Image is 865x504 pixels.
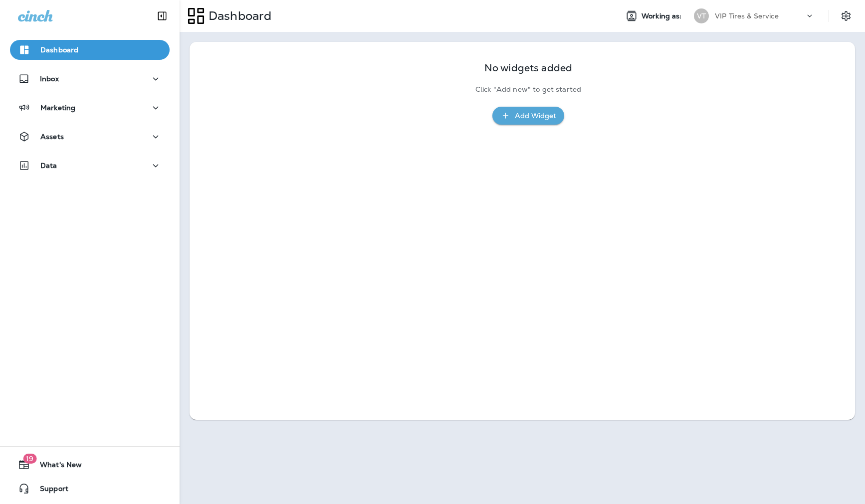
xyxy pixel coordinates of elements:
[10,40,170,60] button: Dashboard
[492,107,564,125] button: Add Widget
[10,455,170,475] button: 19What's New
[30,485,68,497] span: Support
[40,75,59,83] p: Inbox
[837,7,855,25] button: Settings
[40,46,78,54] p: Dashboard
[30,461,82,473] span: What's New
[484,64,572,72] p: No widgets added
[10,479,170,499] button: Support
[475,85,581,94] p: Click "Add new" to get started
[10,69,170,89] button: Inbox
[715,12,779,20] p: VIP Tires & Service
[10,127,170,147] button: Assets
[23,454,36,464] span: 19
[642,12,684,20] span: Working as:
[40,133,64,141] p: Assets
[10,98,170,118] button: Marketing
[10,156,170,175] button: Data
[40,104,75,112] p: Marketing
[205,8,271,23] p: Dashboard
[694,8,709,23] div: VT
[515,110,556,122] div: Add Widget
[148,6,176,26] button: Collapse Sidebar
[40,162,57,169] p: Data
